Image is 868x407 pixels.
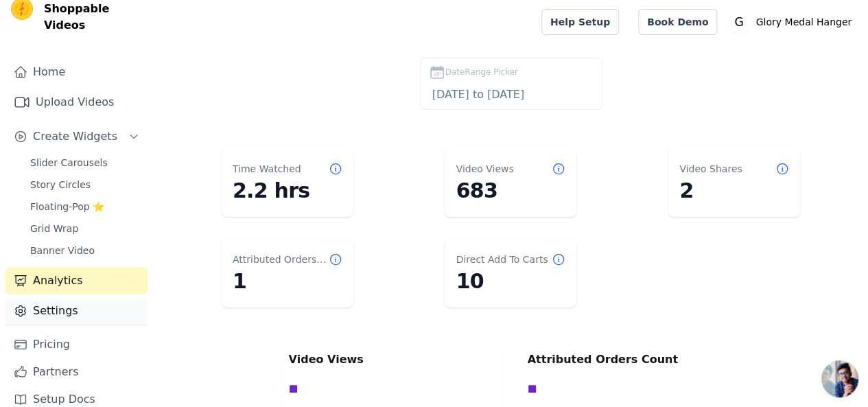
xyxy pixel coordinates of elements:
a: Floating-Pop ⭐ [22,197,148,216]
a: Pricing [5,331,148,358]
p: Glory Medal Hanger [750,10,857,34]
span: Slider Carousels [30,156,108,170]
dd: 683 [456,178,565,203]
dt: Direct Add To Carts [456,253,548,266]
dt: Video Shares [679,162,742,176]
dt: Attributed Orders Count [233,253,329,266]
dd: 2 [679,178,789,203]
a: Open chat [821,360,858,397]
div: Data groups [524,381,730,397]
span: Create Widgets [33,128,117,145]
a: Slider Carousels [22,153,148,172]
a: Analytics [5,267,148,294]
a: Partners [5,358,148,386]
a: Home [5,58,148,86]
p: Video Views [289,351,495,368]
a: Grid Wrap [22,219,148,238]
button: Create Widgets [5,123,148,150]
dd: 2.2 hrs [233,178,342,203]
button: G Glory Medal Hanger [728,10,857,34]
span: Grid Wrap [30,222,78,235]
p: Attributed Orders Count [528,351,734,368]
span: Story Circles [30,178,91,191]
text: G [735,15,744,29]
a: Banner Video [22,241,148,260]
dd: 1 [233,269,342,294]
input: DateRange Picker [429,86,594,104]
a: Settings [5,297,148,325]
span: DateRange Picker [445,66,518,78]
a: Book Demo [638,9,717,35]
span: Banner Video [30,244,95,257]
a: Story Circles [22,175,148,194]
div: Data groups [285,381,491,397]
dd: 10 [456,269,565,294]
a: Upload Videos [5,89,148,116]
a: Help Setup [541,9,619,35]
dt: Video Views [456,162,513,176]
span: Floating-Pop ⭐ [30,200,104,213]
dt: Time Watched [233,162,301,176]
